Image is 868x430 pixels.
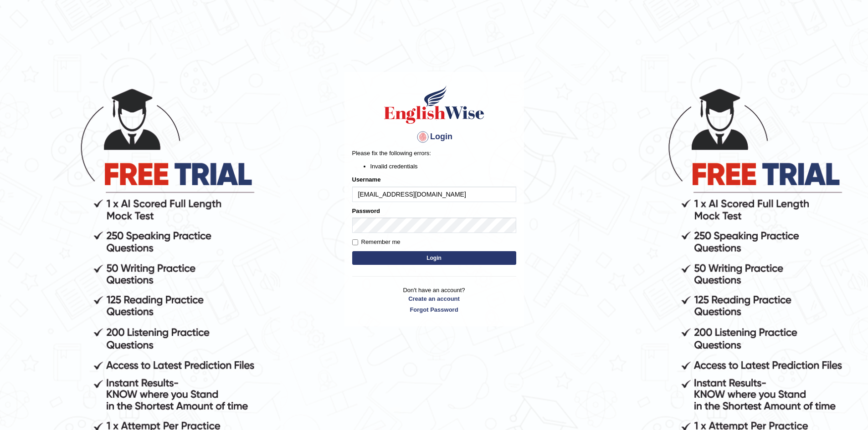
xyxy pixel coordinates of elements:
input: Remember me [352,239,358,245]
label: Password [352,207,380,215]
p: Please fix the following errors: [352,149,516,157]
label: Username [352,175,381,184]
button: Login [352,251,516,265]
a: Create an account [352,294,516,303]
h4: Login [352,130,516,144]
p: Don't have an account? [352,286,516,314]
label: Remember me [352,238,401,247]
li: Invalid credentials [370,162,516,171]
a: Forgot Password [352,305,516,314]
img: Logo of English Wise sign in for intelligent practice with AI [382,84,486,125]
